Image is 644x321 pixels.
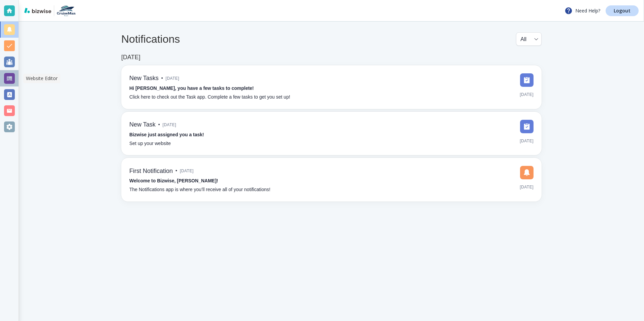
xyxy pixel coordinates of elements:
h6: First Notification [129,168,173,175]
span: [DATE] [520,182,534,192]
h4: Notifications [121,33,180,45]
strong: Bizwise just assigned you a task! [129,132,204,137]
a: First Notification•[DATE]Welcome to Bizwise, [PERSON_NAME]!The Notifications app is where you’ll ... [121,158,542,202]
h6: New Tasks [129,75,159,82]
a: New Task•[DATE]Bizwise just assigned you a task!Set up your website[DATE] [121,112,542,155]
span: [DATE] [166,73,180,83]
img: DashboardSidebarTasks.svg [520,120,534,133]
span: [DATE] [180,166,194,176]
strong: Hi [PERSON_NAME], you have a few tasks to complete! [129,85,254,91]
img: bizwise [24,8,51,13]
p: Logout [614,8,631,13]
p: Set up your website [129,140,171,147]
div: All [520,33,537,45]
img: DashboardSidebarTasks.svg [520,73,534,87]
h6: [DATE] [121,54,140,61]
span: [DATE] [520,90,534,100]
p: • [158,121,160,129]
p: Need Help? [565,7,600,15]
a: New Tasks•[DATE]Hi [PERSON_NAME], you have a few tasks to complete!Click here to check out the Ta... [121,65,542,109]
img: CruiseMan Travel [57,5,75,16]
h6: New Task [129,121,156,129]
img: DashboardSidebarNotification.svg [520,166,534,179]
p: The Notifications app is where you’ll receive all of your notifications! [129,186,270,193]
p: • [161,75,163,82]
span: [DATE] [163,120,176,130]
span: [DATE] [520,136,534,146]
a: Logout [606,5,639,16]
p: Website Editor [26,75,58,82]
p: Click here to check out the Task app. Complete a few tasks to get you set up! [129,94,290,101]
p: • [175,167,177,175]
strong: Welcome to Bizwise, [PERSON_NAME]! [129,178,218,183]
